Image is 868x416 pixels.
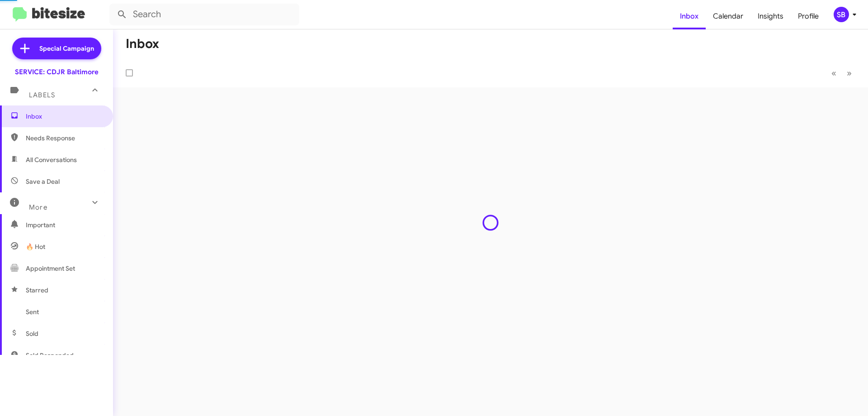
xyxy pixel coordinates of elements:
button: SB [826,7,858,22]
button: Next [841,64,857,82]
span: Starred [26,286,48,295]
span: Save a Deal [26,177,60,186]
span: All Conversations [26,155,77,164]
input: Search [109,4,299,25]
a: Calendar [706,3,750,29]
h1: Inbox [126,37,159,51]
div: SB [834,7,849,22]
span: « [831,67,836,79]
span: Special Campaign [39,44,94,53]
span: Sold Responded [26,351,74,360]
a: Special Campaign [12,38,101,59]
span: Labels [29,91,55,99]
span: Sold [26,329,38,338]
a: Insights [750,3,791,29]
span: Important [26,220,103,230]
a: Inbox [673,3,706,29]
span: Sent [26,307,39,316]
span: Needs Response [26,134,103,143]
span: » [847,67,852,79]
span: 🔥 Hot [26,242,45,251]
span: Inbox [26,112,103,121]
button: Previous [826,64,842,82]
nav: Page navigation example [826,64,857,82]
span: Appointment Set [26,264,75,273]
span: More [29,203,47,211]
div: SERVICE: CDJR Baltimore [15,67,99,77]
a: Profile [791,3,826,29]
